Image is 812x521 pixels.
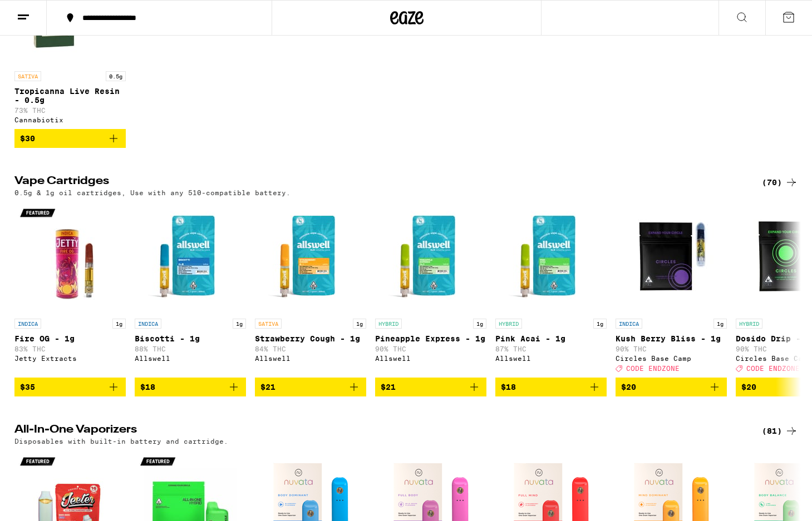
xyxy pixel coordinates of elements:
[741,383,756,391] span: $20
[14,319,41,329] p: INDICA
[135,345,246,353] p: 88% THC
[381,383,396,391] span: $21
[495,319,522,329] p: HYBRID
[112,319,126,329] p: 1g
[14,129,126,148] button: Add to bag
[135,202,246,378] a: Open page for Biscotti - 1g from Allswell
[495,355,607,362] div: Allswell
[14,176,744,189] h2: Vape Cartridges
[14,107,126,114] p: 73% THC
[375,319,402,329] p: HYBRID
[14,116,126,123] div: Cannabiotix
[626,365,680,372] span: CODE ENDZONE
[616,334,727,343] p: Kush Berry Bliss - 1g
[135,355,246,362] div: Allswell
[713,319,727,329] p: 1g
[255,345,366,353] p: 84% THC
[616,202,727,378] a: Open page for Kush Berry Bliss - 1g from Circles Base Camp
[255,202,366,378] a: Open page for Strawberry Cough - 1g from Allswell
[14,378,126,396] button: Add to bag
[375,334,486,343] p: Pineapple Express - 1g
[14,202,126,378] a: Open page for Fire OG - 1g from Jetty Extracts
[616,202,727,313] img: Circles Base Camp - Kush Berry Bliss - 1g
[746,365,800,372] span: CODE ENDZONE
[375,355,486,362] div: Allswell
[495,345,607,353] p: 87% THC
[495,378,607,396] button: Add to bag
[501,383,516,391] span: $18
[14,345,126,353] p: 83% THC
[255,202,366,313] img: Allswell - Strawberry Cough - 1g
[616,355,727,362] div: Circles Base Camp
[762,176,798,189] a: (70)
[14,87,126,105] p: Tropicanna Live Resin - 0.5g
[375,345,486,353] p: 90% THC
[14,355,126,362] div: Jetty Extracts
[14,71,41,81] p: SATIVA
[375,378,486,396] button: Add to bag
[255,319,282,329] p: SATIVA
[616,319,642,329] p: INDICA
[736,319,762,329] p: HYBRID
[135,202,246,313] img: Allswell - Biscotti - 1g
[14,202,126,313] img: Jetty Extracts - Fire OG - 1g
[616,345,727,353] p: 90% THC
[762,424,798,438] a: (81)
[106,71,126,81] p: 0.5g
[14,334,126,343] p: Fire OG - 1g
[375,202,486,378] a: Open page for Pineapple Express - 1g from Allswell
[593,319,607,329] p: 1g
[233,319,246,329] p: 1g
[495,202,607,378] a: Open page for Pink Acai - 1g from Allswell
[255,378,366,396] button: Add to bag
[495,202,607,313] img: Allswell - Pink Acai - 1g
[135,378,246,396] button: Add to bag
[20,383,35,391] span: $35
[20,134,35,143] span: $30
[621,383,636,391] span: $20
[14,438,228,445] p: Disposables with built-in battery and cartridge.
[140,383,155,391] span: $18
[135,319,161,329] p: INDICA
[14,189,291,196] p: 0.5g & 1g oil cartridges, Use with any 510-compatible battery.
[260,383,275,391] span: $21
[135,334,246,343] p: Biscotti - 1g
[7,8,80,17] span: Hi. Need any help?
[473,319,486,329] p: 1g
[353,319,366,329] p: 1g
[255,334,366,343] p: Strawberry Cough - 1g
[375,202,486,313] img: Allswell - Pineapple Express - 1g
[255,355,366,362] div: Allswell
[495,334,607,343] p: Pink Acai - 1g
[14,424,744,438] h2: All-In-One Vaporizers
[616,378,727,396] button: Add to bag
